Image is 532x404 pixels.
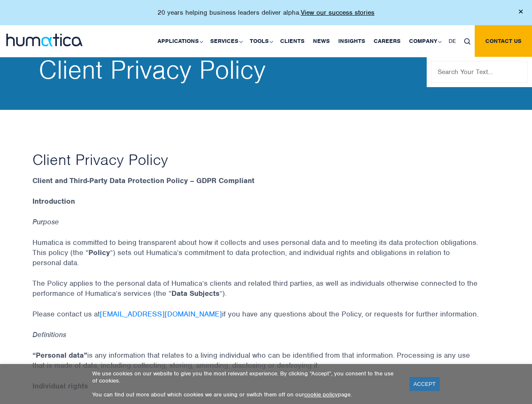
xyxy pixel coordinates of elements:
[32,278,500,309] p: The Policy applies to the personal data of Humatica’s clients and related third parties, as well ...
[246,25,276,57] a: Tools
[92,370,399,384] p: We use cookies on our website to give you the most relevant experience. By clicking “Accept”, you...
[304,391,338,398] a: cookie policy
[276,25,309,57] a: Clients
[32,237,500,278] p: Humatica is committed to being transparent about how it collects and uses personal data and to me...
[6,34,83,46] img: logo
[309,25,334,57] a: News
[153,25,206,57] a: Applications
[171,289,219,298] strong: Data Subjects
[431,61,528,83] input: Search Your Text...
[32,309,500,330] p: Please contact us at if you have any questions about the Policy, or requests for further informat...
[301,8,374,17] a: View our success stories
[409,377,440,391] a: ACCEPT
[464,38,471,45] img: search_icon
[100,309,222,319] a: [EMAIL_ADDRESS][DOMAIN_NAME]
[369,25,405,57] a: Careers
[88,248,110,257] strong: Policy
[32,150,500,169] h1: Client Privacy Policy
[475,25,532,57] a: Contact us
[32,330,66,339] em: Definitions
[32,176,254,185] strong: Client and Third-Party Data Protection Policy – GDPR Compliant
[32,351,87,360] strong: “Personal data”
[32,217,59,226] em: Purpose
[449,37,456,45] span: DE
[39,57,506,82] h2: Client Privacy Policy
[32,197,75,206] strong: Introduction
[405,25,444,57] a: Company
[32,350,500,381] p: is any information that relates to a living individual who can be identified from that informatio...
[206,25,246,57] a: Services
[334,25,369,57] a: Insights
[444,25,460,57] a: DE
[158,8,374,17] p: 20 years helping business leaders deliver alpha.
[92,391,399,398] p: You can find out more about which cookies we are using or switch them off on our page.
